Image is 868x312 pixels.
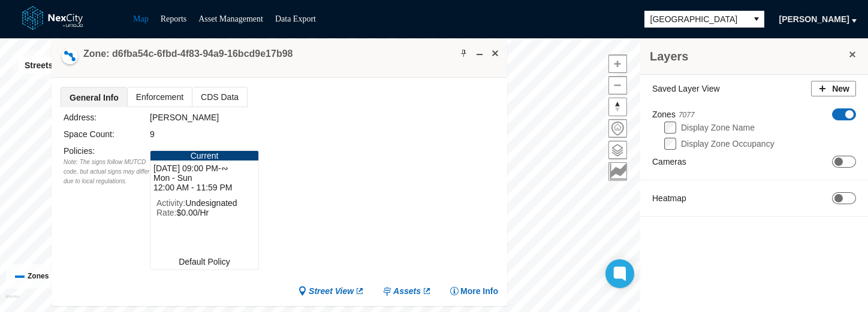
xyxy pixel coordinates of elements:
button: select [749,11,764,28]
span: Zoom out [609,77,626,94]
a: Mapbox homepage [5,295,19,308]
h4: Double-click to make header text selectable [83,47,293,60]
button: Zoom in [608,54,627,73]
button: Key metrics [608,162,627,181]
span: Streets [25,59,53,71]
label: Display Zone Name [681,123,755,132]
span: Reset bearing to north [609,98,626,116]
span: Assets [393,286,421,297]
span: New [832,83,849,95]
label: Heatmap [652,192,686,204]
span: Rate: [156,208,176,217]
span: Activity: [156,198,185,208]
label: Display Zone Occupancy [681,139,774,149]
span: 12:00 AM - 11:59 PM [153,183,255,192]
span: General Info [61,87,127,107]
button: Home [608,119,627,138]
span: $0.00/Hr [176,208,209,217]
a: Map [133,14,149,23]
label: Saved Layer View [652,83,720,95]
span: Undesignated [185,198,237,208]
h3: Layers [650,48,846,65]
button: More Info [450,286,498,297]
label: Space Count: [64,129,114,139]
a: Reports [161,14,187,23]
span: [DATE] 09:00 PM - ∾ [153,163,255,173]
span: Zoom in [609,55,626,72]
div: Zones [15,270,117,283]
span: CDS Data [192,87,247,107]
label: Cameras [652,156,686,168]
span: Enforcement [128,87,192,107]
button: Zoom out [608,76,627,95]
div: Note: The signs follow MUTCD code, but actual signs may differ due to local regulations. [64,157,150,186]
label: Policies : [64,146,95,156]
span: [PERSON_NAME] [779,13,849,25]
button: New [811,81,856,96]
span: 7077 [679,111,695,119]
span: Mon - Sun [153,173,255,183]
div: Default Policy [150,254,258,269]
a: Street View [298,286,364,297]
button: Streets [19,57,59,74]
span: More Info [460,286,498,297]
span: Street View [309,286,354,297]
label: Zones [652,108,695,121]
div: Current [150,151,258,160]
button: [PERSON_NAME] [771,10,857,29]
a: Assets [382,286,432,297]
a: Asset Management [198,14,263,23]
span: [GEOGRAPHIC_DATA] [650,13,743,25]
a: Data Export [275,14,316,23]
label: Address: [64,113,97,122]
button: Layers management [608,141,627,159]
div: [PERSON_NAME] [150,111,367,124]
button: Reset bearing to north [608,98,627,116]
div: 9 [150,128,367,141]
